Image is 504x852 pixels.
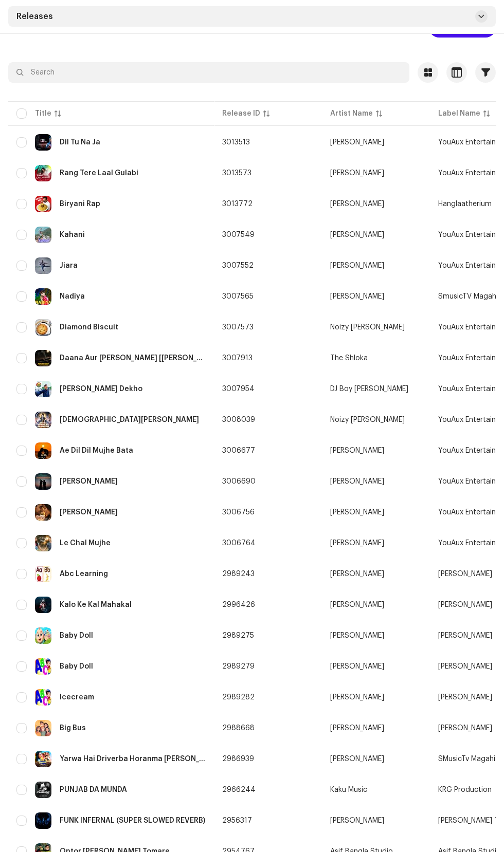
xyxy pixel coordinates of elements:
[330,231,422,238] span: Hrishi Pandey
[60,540,111,547] div: Le Chal Mujhe
[35,442,51,459] img: e2425d67-bee8-4c73-88e4-f73dd5c4c94b
[330,570,422,578] span: Nishant Karwa
[330,509,384,516] div: [PERSON_NAME]
[330,385,408,393] div: DJ Boy [PERSON_NAME]
[60,355,206,362] div: Daana Aur Samaan [Katta Mix]
[35,597,51,613] img: b14b0990-d8b4-4b27-b022-6a3017b23883
[330,478,422,485] span: Hrishi Pandey
[60,139,100,146] div: Dil Tu Na Ja
[330,447,384,454] div: [PERSON_NAME]
[60,262,78,269] div: Jiara
[35,689,51,706] img: c5c71e80-5c57-48f6-9307-b43ccf08c424
[60,786,127,793] div: PUNJAB DA MUNDA
[330,786,367,793] div: Kaku Music
[438,200,492,208] span: Hanglaatherium
[222,200,253,208] span: 3013772
[8,62,409,83] input: Search
[222,262,254,269] span: 3007552
[330,509,422,516] span: Hrishi Pandey
[222,786,256,793] span: 2966244
[222,170,251,177] span: 3013573
[438,632,492,639] span: Nishant Karwa
[330,540,422,547] span: Hrishi Pandey
[60,231,85,238] div: Kahani
[330,725,422,732] span: Nishant Karwa
[330,262,384,269] div: [PERSON_NAME]
[35,782,51,798] img: 9d422f6b-46a3-4949-8f42-c744e3ce1790
[330,355,422,362] span: The Shloka
[222,385,255,393] span: 3007954
[60,478,118,485] div: Meri Dhadkane
[330,170,422,177] span: Arpita Biswas
[35,812,51,829] img: 67cbb406-31e9-4d74-a7b2-cdd5e550c269
[330,817,422,824] span: NGUYEN THI TRAM
[330,416,405,423] div: Noizy [PERSON_NAME]
[330,601,422,608] span: Nishant Karwa
[35,658,51,675] img: 0d98be0c-bb2e-418f-b0f4-2f4be46b4280
[330,262,422,269] span: Hrishi Pandey
[330,200,422,208] span: Sunando Banerjee
[330,632,384,639] div: [PERSON_NAME]
[330,663,384,670] div: [PERSON_NAME]
[60,200,100,208] div: Biryani Rap
[330,355,368,362] div: The Shloka
[60,694,94,701] div: Icecream
[35,412,51,428] img: 5176a3f7-ac8d-4fbc-a39c-46db4d6531fc
[438,601,492,608] span: Nishant Karwa
[35,504,51,521] img: 2e85cf71-6299-4207-831e-8576aeedaca2
[35,350,51,366] img: a7bdcde7-b859-4ce8-aa79-b9e69cec856c
[330,540,384,547] div: [PERSON_NAME]
[330,663,422,670] span: Nishant Karwa
[60,170,138,177] div: Rang Tere Laal Gulabi
[438,694,492,701] span: Nishant Karwa
[330,817,384,824] div: [PERSON_NAME]
[330,570,384,578] div: [PERSON_NAME]
[60,632,93,639] div: Baby Doll
[35,566,51,582] img: c5681c21-cae9-4eac-9baf-2ddb871794df
[222,293,254,300] span: 3007565
[16,12,53,21] span: Releases
[60,601,132,608] div: Kalo Ke Kal Mahakal
[330,139,384,146] div: [PERSON_NAME]
[222,324,254,331] span: 3007573
[60,293,85,300] div: Nadiya
[330,725,384,732] div: [PERSON_NAME]
[35,473,51,490] img: cd2ee0d4-7938-4eea-9b19-11bec29f441d
[35,751,51,767] img: 466c7724-0b7b-4cc1-880c-78fac9c8fb27
[60,570,108,578] div: Abc Learning
[330,108,373,119] div: Artist Name
[60,324,118,331] div: Diamond Biscuit
[35,535,51,551] img: db5b4950-283b-47e8-a4b4-bb9a139d6012
[35,134,51,151] img: 87a81271-83e1-4666-9c2c-0bdd83fd7eb8
[438,725,492,732] span: Nishant Karwa
[438,663,492,670] span: Nishant Karwa
[60,447,133,454] div: Ae Dil Dil Mujhe Bata
[222,540,256,547] span: 3006764
[330,293,384,300] div: [PERSON_NAME]
[330,200,384,208] div: [PERSON_NAME]
[330,694,422,701] span: Nishant Karwa
[35,319,51,336] img: 1fcb9322-23ed-4206-ab7c-50719d55c4d0
[35,196,51,212] img: 330f4157-df6a-4e5e-9658-1cf9a09ec452
[330,170,384,177] div: [PERSON_NAME]
[35,227,51,243] img: 1852051b-ad04-4ac2-98cb-23bb34d69f0a
[222,663,255,670] span: 2989279
[222,601,255,608] span: 2996426
[222,509,255,516] span: 3006756
[35,288,51,305] img: 1290e673-907b-4730-b224-f35f7f3f7df1
[330,293,422,300] span: Aashish Yadav
[222,139,250,146] span: 3013513
[222,416,255,423] span: 3008039
[330,416,422,423] span: Noizy Kaustav
[222,725,255,732] span: 2988668
[330,324,405,331] div: Noizy [PERSON_NAME]
[35,720,51,736] img: b901e650-7f9c-4488-9e9a-0ed55c4bfd95
[60,725,86,732] div: Big Bus
[330,324,422,331] span: Noizy Kaustav
[330,755,422,763] span: Shweta Sargam
[60,663,93,670] div: Baby Doll
[60,817,205,824] div: FUNK INFERNAL (SUPER SLOWED REVERB)
[35,381,51,397] img: bc7a9b33-6b12-45b5-8234-12bbf1af1f0f
[35,257,51,274] img: d974ef13-81d0-4d24-a792-bc84f1666e70
[222,817,252,824] span: 2956317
